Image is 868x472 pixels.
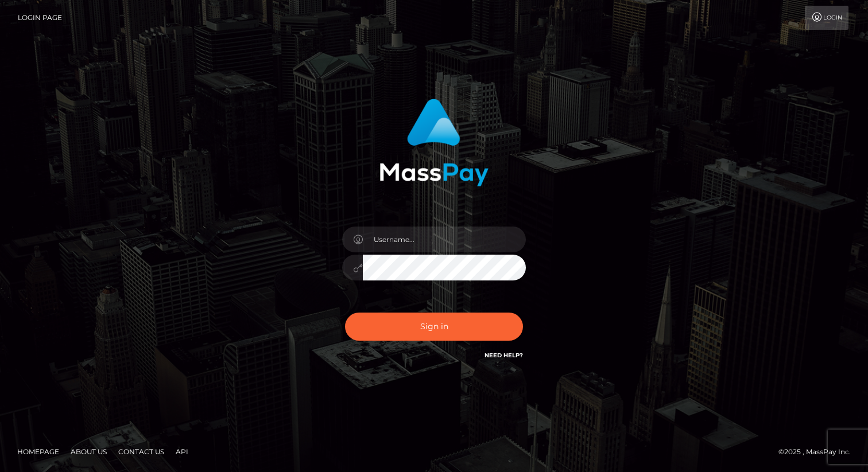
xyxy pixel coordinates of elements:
a: Login [805,6,848,30]
a: API [171,443,193,461]
a: Need Help? [485,352,523,359]
a: About Us [66,443,111,461]
a: Homepage [13,443,64,461]
img: MassPay Login [379,99,489,186]
button: Sign in [345,313,523,341]
a: Login Page [18,6,62,30]
a: Contact Us [114,443,169,461]
div: © 2025 , MassPay Inc. [778,446,859,458]
input: Username... [363,227,526,252]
